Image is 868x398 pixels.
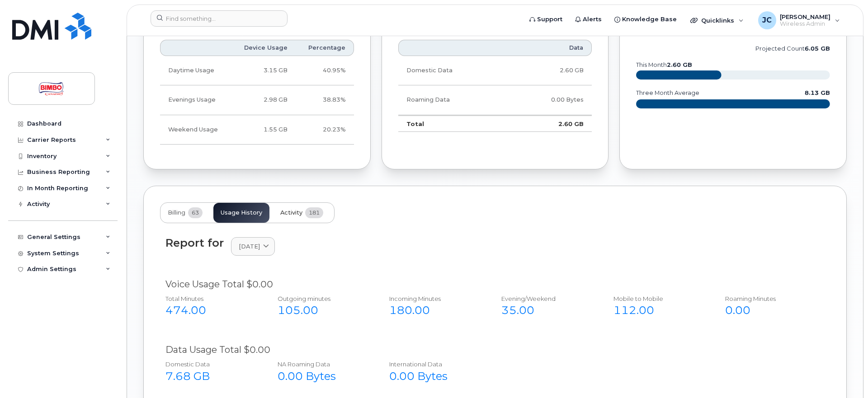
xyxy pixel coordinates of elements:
[725,303,817,318] div: 0.00
[296,85,354,115] td: 38.83%
[501,295,594,303] div: Evening/Weekend
[667,61,692,68] tspan: 2.60 GB
[160,85,354,115] tr: Weekdays from 6:00pm to 8:00am
[165,278,825,291] div: Voice Usage Total $0.00
[398,115,507,132] td: Total
[523,10,569,28] a: Support
[501,303,594,318] div: 35.00
[280,209,302,216] span: Activity
[537,15,562,24] span: Support
[168,209,185,216] span: Billing
[389,303,481,318] div: 180.00
[636,61,692,68] text: this month
[231,85,296,115] td: 2.98 GB
[231,237,275,256] a: [DATE]
[507,85,592,115] td: 0.00 Bytes
[636,89,699,96] text: three month average
[296,56,354,85] td: 40.95%
[752,11,846,29] div: Jeff Cantone
[389,360,481,369] div: International Data
[701,17,734,24] span: Quicklinks
[296,115,354,145] td: 20.23%
[188,207,203,218] span: 63
[608,10,683,28] a: Knowledge Base
[684,11,750,29] div: Quicklinks
[165,369,258,384] div: 7.68 GB
[389,295,481,303] div: Incoming Minutes
[165,360,258,369] div: Domestic Data
[231,40,296,56] th: Device Usage
[278,369,370,384] div: 0.00 Bytes
[165,343,825,356] div: Data Usage Total $0.00
[160,85,231,115] td: Evenings Usage
[165,303,258,318] div: 474.00
[278,360,370,369] div: NA Roaming Data
[613,295,706,303] div: Mobile to Mobile
[613,303,706,318] div: 112.00
[569,10,608,28] a: Alerts
[151,10,288,27] input: Find something...
[805,45,830,52] tspan: 6.05 GB
[507,40,592,56] th: Data
[583,15,602,24] span: Alerts
[755,45,830,52] text: projected count
[165,295,258,303] div: Total Minutes
[231,56,296,85] td: 3.15 GB
[160,115,231,145] td: Weekend Usage
[622,15,677,24] span: Knowledge Base
[780,20,830,28] span: Wireless Admin
[165,237,224,249] div: Report for
[305,207,323,218] span: 181
[507,56,592,85] td: 2.60 GB
[278,295,370,303] div: Outgoing minutes
[160,115,354,145] tr: Friday from 6:00pm to Monday 8:00am
[389,369,481,384] div: 0.00 Bytes
[725,295,817,303] div: Roaming Minutes
[805,89,830,96] text: 8.13 GB
[231,115,296,145] td: 1.55 GB
[507,115,592,132] td: 2.60 GB
[762,15,772,26] span: JC
[239,242,260,251] span: [DATE]
[296,40,354,56] th: Percentage
[780,13,830,20] span: [PERSON_NAME]
[398,56,507,85] td: Domestic Data
[160,56,231,85] td: Daytime Usage
[398,85,507,115] td: Roaming Data
[278,303,370,318] div: 105.00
